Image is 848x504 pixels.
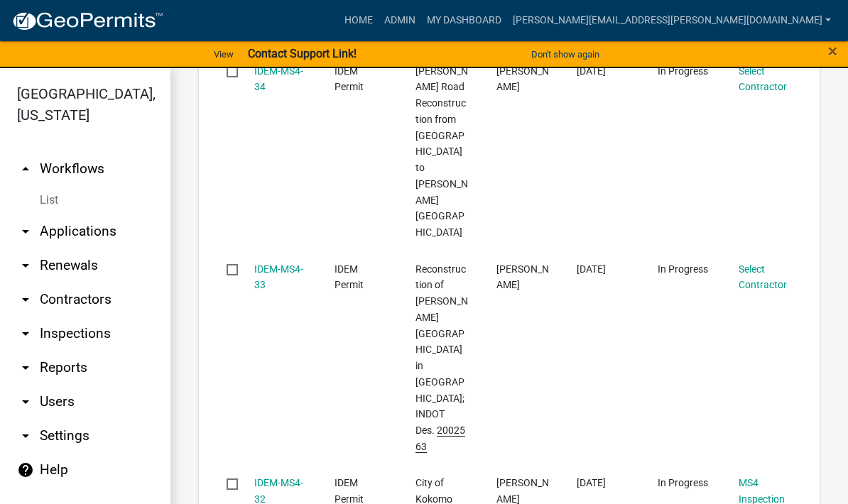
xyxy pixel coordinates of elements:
[828,41,837,61] span: ×
[335,65,364,93] span: IDEM Permit
[577,263,606,275] span: 01/14/2025
[17,325,34,342] i: arrow_drop_down
[17,359,34,376] i: arrow_drop_down
[658,263,708,275] span: In Progress
[17,461,34,478] i: help
[17,291,34,308] i: arrow_drop_down
[208,43,239,66] a: View
[739,65,787,93] a: Select Contractor
[496,65,549,93] span: Courtney Hessler
[17,427,34,444] i: arrow_drop_down
[379,7,421,34] a: Admin
[658,65,708,77] span: In Progress
[577,65,606,77] span: 03/17/2025
[828,43,837,60] button: Close
[17,257,34,274] i: arrow_drop_down
[254,263,303,291] a: IDEM-MS4-33
[526,43,605,66] button: Don't show again
[17,393,34,410] i: arrow_drop_down
[421,7,507,34] a: My Dashboard
[739,263,787,291] a: Select Contractor
[17,160,34,177] i: arrow_drop_up
[415,263,468,453] span: Reconstruction of Smith Road in Kokomo; INDOT Des. 2002563
[496,263,549,291] span: Aaron Barding
[339,7,379,34] a: Home
[658,477,708,488] span: In Progress
[415,65,468,239] span: Goyer Road Reconstruction from Boulevard Street to Markland Avenue
[17,223,34,240] i: arrow_drop_down
[335,263,364,291] span: IDEM Permit
[254,65,303,93] a: IDEM-MS4-34
[248,47,357,60] strong: Contact Support Link!
[577,477,606,488] span: 07/22/2024
[507,7,837,34] a: [PERSON_NAME][EMAIL_ADDRESS][PERSON_NAME][DOMAIN_NAME]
